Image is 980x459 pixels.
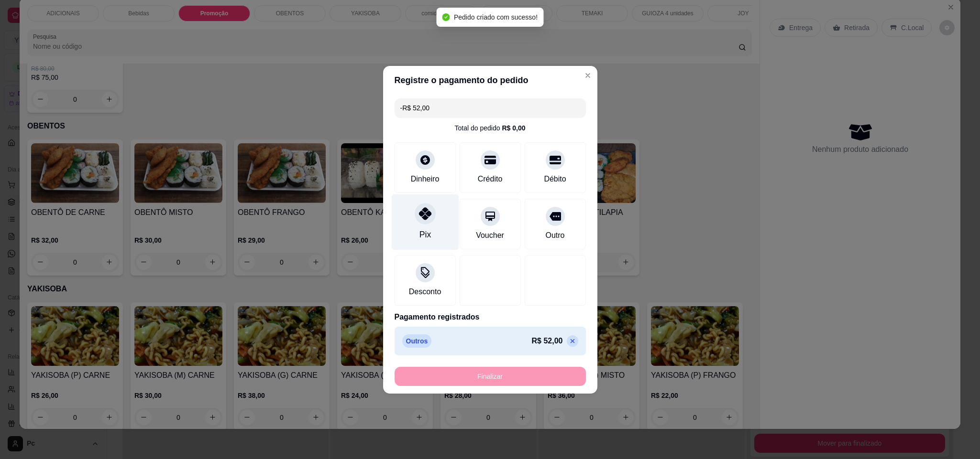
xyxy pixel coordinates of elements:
div: Pix [419,228,430,241]
p: R$ 52,00 [532,335,563,347]
span: check-circle [442,13,450,21]
div: Dinheiro [411,173,440,185]
p: Outros [402,334,432,348]
div: Crédito [478,173,503,185]
input: Ex.: hambúrguer de cordeiro [400,98,580,117]
span: Pedido criado com sucesso! [454,13,538,21]
div: Desconto [409,286,441,298]
button: Close [580,68,595,83]
div: Outro [545,230,564,241]
header: Registre o pagamento do pedido [383,66,597,95]
div: Total do pedido [454,123,525,133]
div: Débito [544,173,566,185]
div: R$ 0,00 [502,123,525,133]
p: Pagamento registrados [395,311,586,323]
div: Voucher [476,230,504,241]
